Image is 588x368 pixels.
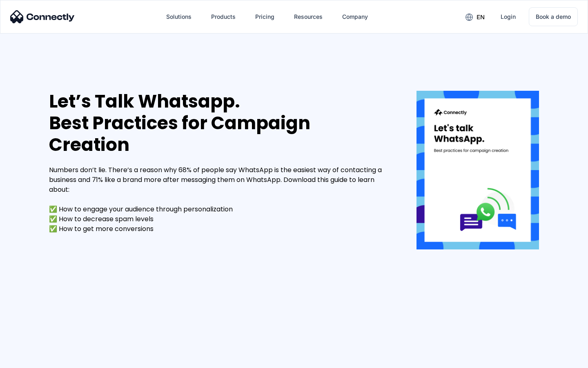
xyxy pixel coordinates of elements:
div: Numbers don’t lie. There’s a reason why 68% of people say WhatsApp is the easiest way of contacti... [49,165,392,234]
div: Company [342,11,368,22]
div: Solutions [166,11,192,22]
aside: Language selected: English [8,354,49,365]
a: Book a demo [529,7,578,26]
div: Resources [294,11,323,22]
div: en [477,11,485,23]
a: Pricing [249,7,281,27]
a: Login [494,7,522,27]
div: Let’s Talk Whatsapp. Best Practices for Campaign Creation [49,91,392,155]
div: Login [501,11,516,22]
div: Pricing [255,11,274,22]
img: Connectly Logo [10,10,75,23]
ul: Language list [16,354,49,365]
div: Products [211,11,236,22]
